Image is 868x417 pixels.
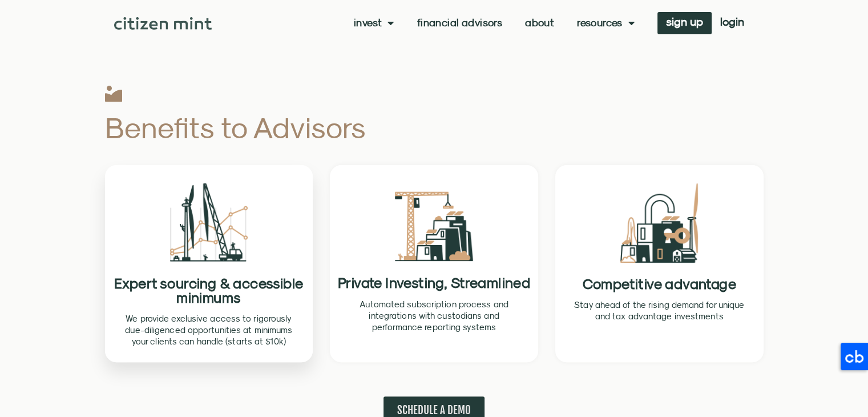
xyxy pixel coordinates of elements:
a: sign up [657,12,712,34]
nav: Menu [354,17,635,29]
h2: Expert sourcing & accessible minimums [112,276,306,304]
div: Page 3 [123,313,295,347]
a: login [712,12,753,34]
h2: Benefits to Advisors [105,113,536,142]
span: Automated subscription process and integrations with custodians and performance reporting systems [360,299,508,332]
span: login [720,18,744,26]
p: Stay ahead of the rising demand for unique and tax advantage investments [574,299,745,322]
a: About [525,17,554,29]
a: Financial Advisors [417,17,502,29]
h2: Competitive advantage [562,277,757,291]
span: sign up [666,18,703,26]
img: Citizen Mint [114,17,212,30]
a: Invest [354,17,394,29]
a: Resources [577,17,635,29]
p: We provide exclusive access to rigorously due-diligenced opportunities at minimums your clients c... [123,313,295,347]
div: Page 3 [574,299,745,322]
h2: Private Investing, Streamlined [337,275,531,290]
